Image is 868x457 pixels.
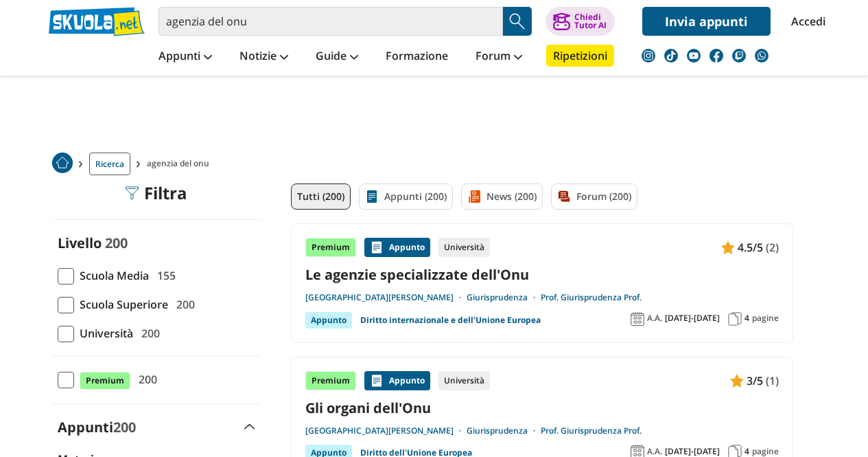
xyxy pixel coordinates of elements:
span: 200 [136,324,160,342]
img: Cerca appunti, riassunti o versioni [507,11,528,32]
img: Forum filtro contenuto [557,190,571,203]
a: Home [52,153,73,175]
span: (1) [766,372,779,390]
span: 4 [744,446,749,457]
span: 155 [152,267,176,285]
label: Appunti [58,418,136,436]
div: Università [438,238,490,257]
span: [DATE]-[DATE] [665,313,720,324]
a: Formazione [382,45,451,69]
span: pagine [752,446,779,457]
a: Prof. Giurisprudenza Prof. [541,425,642,436]
a: Notizie [236,45,292,69]
a: Invia appunti [642,7,771,36]
a: Giurisprudenza [467,292,541,303]
button: ChiediTutor AI [546,7,615,36]
img: Appunti contenuto [370,374,384,388]
img: News filtro contenuto [467,190,481,203]
span: 4 [744,313,749,324]
button: Search Button [503,7,532,36]
div: Chiedi Tutor AI [574,13,607,30]
img: tiktok [664,49,678,63]
label: Livello [58,234,102,252]
a: Appunti (200) [359,183,453,210]
a: [GEOGRAPHIC_DATA][PERSON_NAME] [305,292,467,303]
a: Giurisprudenza [467,425,541,436]
img: Appunti filtro contenuto [365,190,379,203]
img: Anno accademico [631,312,644,326]
span: 200 [133,370,157,388]
img: Filtra filtri mobile [125,186,139,200]
span: (2) [766,238,779,256]
span: A.A. [647,446,662,457]
img: Home [52,153,73,173]
span: [DATE]-[DATE] [665,446,720,457]
img: Appunti contenuto [721,241,735,254]
div: Premium [305,371,356,390]
img: WhatsApp [755,49,769,63]
a: Tutti (200) [291,183,351,210]
img: Appunti contenuto [730,374,744,388]
a: Ripetizioni [546,45,614,67]
div: Università [438,371,490,390]
span: Scuola Media [74,267,149,285]
a: Guide [312,45,362,69]
span: Università [74,324,133,342]
span: Premium [80,372,130,390]
div: Appunto [364,238,430,257]
input: Cerca appunti, riassunti o versioni [159,7,503,36]
span: Scuola Superiore [74,296,168,313]
span: 200 [113,418,136,436]
img: Pagine [728,312,742,326]
a: Forum [472,45,526,69]
a: Diritto internazionale e dell'Unione Europea [360,312,541,328]
a: Accedi [791,7,820,36]
span: pagine [752,313,779,324]
div: Filtra [125,183,187,203]
a: Gli organi dell'Onu [305,399,779,417]
span: 200 [171,296,195,313]
a: News (200) [461,183,543,210]
img: Appunti contenuto [370,241,384,254]
img: twitch [732,49,746,63]
img: facebook [709,49,723,63]
img: Apri e chiudi sezione [244,424,255,430]
span: A.A. [647,313,662,324]
span: agenzia del onu [147,153,215,175]
span: 200 [105,234,128,252]
div: Appunto [305,312,352,328]
div: Premium [305,238,356,257]
img: youtube [687,49,701,63]
a: Forum (200) [551,183,637,210]
div: Appunto [364,371,430,390]
a: Prof. Giurisprudenza Prof. [541,292,642,303]
a: Le agenzie specializzate dell'Onu [305,265,779,284]
a: Ricerca [89,153,130,175]
span: 4.5/5 [738,238,763,256]
img: instagram [642,49,655,63]
a: Appunti [155,45,215,69]
span: 3/5 [747,372,763,390]
a: [GEOGRAPHIC_DATA][PERSON_NAME] [305,425,467,436]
